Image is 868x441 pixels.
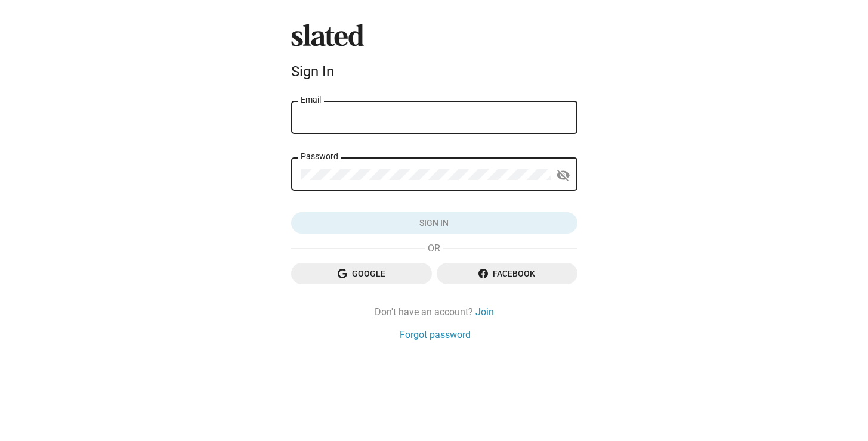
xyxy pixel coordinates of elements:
[301,263,422,284] span: Google
[551,163,575,187] button: Show password
[437,263,577,284] button: Facebook
[446,263,568,284] span: Facebook
[475,306,494,318] a: Join
[291,306,577,318] div: Don't have an account?
[556,166,570,185] mat-icon: visibility_off
[291,24,577,85] sl-branding: Sign In
[291,263,432,284] button: Google
[400,328,471,341] a: Forgot password
[291,63,577,80] div: Sign In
